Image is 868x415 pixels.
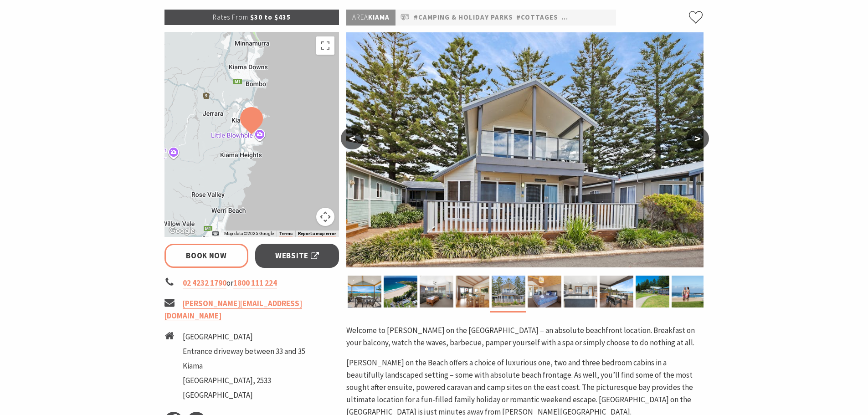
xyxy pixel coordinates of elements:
[167,225,197,237] img: Google
[348,276,381,307] img: Kendalls on the Beach Holiday Park
[224,231,274,236] span: Map data ©2025 Google
[164,244,249,268] a: Book Now
[352,13,368,21] span: Area
[183,360,305,372] li: Kiama
[167,225,197,237] a: Open this area in Google Maps (opens a new window)
[279,231,293,236] a: Terms (opens in new tab)
[564,276,597,307] img: Full size kitchen in Cabin 12
[528,276,561,307] img: Kendalls on the Beach Holiday Park
[636,276,669,307] img: Beachfront cabins at Kendalls on the Beach Holiday Park
[600,276,633,307] img: Enjoy the beachfront view in Cabin 12
[414,12,513,23] a: #Camping & Holiday Parks
[316,208,334,226] button: Map camera controls
[346,32,704,267] img: Kendalls on the Beach Holiday Park
[233,278,277,288] a: 1800 111 224
[212,231,219,237] button: Keyboard shortcuts
[164,10,339,25] p: $30 to $435
[341,128,364,149] button: <
[384,276,417,307] img: Aerial view of Kendalls on the Beach Holiday Park
[672,276,705,307] img: Kendalls Beach
[316,36,334,55] button: Toggle fullscreen view
[420,276,453,307] img: Lounge room in Cabin 12
[492,276,525,307] img: Kendalls on the Beach Holiday Park
[275,250,319,262] span: Website
[686,128,709,149] button: >
[346,10,395,26] p: Kiama
[213,13,250,21] span: Rates From:
[183,278,226,288] a: 02 4232 1790
[183,374,305,387] li: [GEOGRAPHIC_DATA], 2533
[164,277,339,289] li: or
[561,12,614,23] a: #Pet Friendly
[346,324,704,349] p: Welcome to [PERSON_NAME] on the [GEOGRAPHIC_DATA] – an absolute beachfront location. Breakfast on...
[255,244,339,268] a: Website
[456,276,489,307] img: Kendalls on the Beach Holiday Park
[164,298,302,321] a: [PERSON_NAME][EMAIL_ADDRESS][DOMAIN_NAME]
[183,345,305,358] li: Entrance driveway between 33 and 35
[516,12,558,23] a: #Cottages
[183,331,305,343] li: [GEOGRAPHIC_DATA]
[183,389,305,401] li: [GEOGRAPHIC_DATA]
[298,231,336,236] a: Report a map error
